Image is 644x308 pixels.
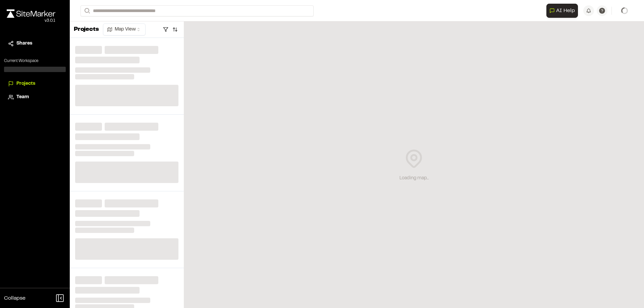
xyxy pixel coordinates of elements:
[74,25,99,34] p: Projects
[556,7,575,15] span: AI Help
[4,294,25,302] span: Collapse
[4,58,66,64] p: Current Workspace
[16,40,32,47] span: Shares
[399,175,429,182] div: Loading map...
[7,18,55,24] div: Oh geez...please don't...
[546,4,578,18] button: Open AI Assistant
[8,40,62,47] a: Shares
[16,80,35,87] span: Projects
[7,9,55,18] img: rebrand.png
[8,80,62,87] a: Projects
[8,94,62,101] a: Team
[546,4,581,18] div: Open AI Assistant
[80,5,93,16] button: Search
[16,94,29,101] span: Team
